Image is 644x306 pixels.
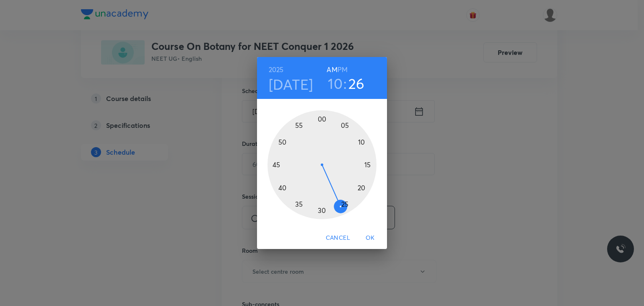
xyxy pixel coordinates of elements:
button: OK [357,230,384,246]
button: PM [338,64,348,75]
span: OK [360,233,380,243]
button: AM [327,64,337,75]
h3: : [343,75,347,92]
button: 10 [328,75,343,92]
button: Cancel [322,230,353,246]
span: Cancel [326,233,350,243]
button: [DATE] [269,75,313,93]
button: 26 [348,75,365,92]
button: 2025 [269,64,284,75]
